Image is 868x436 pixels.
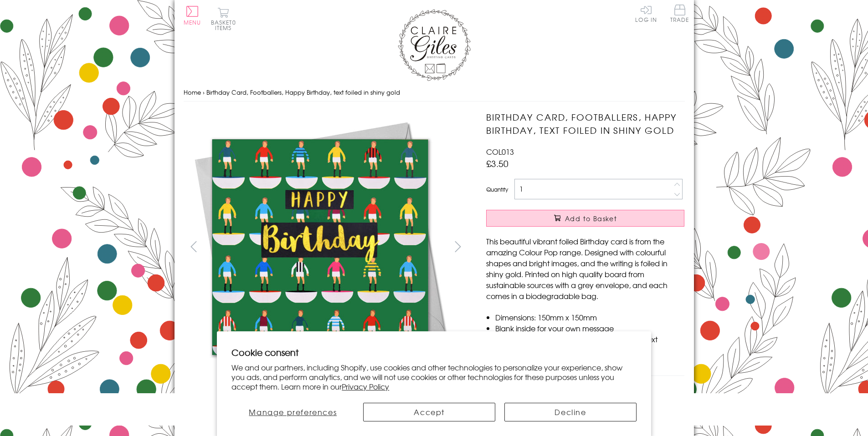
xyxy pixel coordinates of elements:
[183,111,457,384] img: Birthday Card, Footballers, Happy Birthday, text foiled in shiny gold
[447,236,468,257] button: next
[486,210,684,227] button: Add to Basket
[249,406,337,417] span: Manage preferences
[231,346,637,359] h2: Cookie consent
[635,5,657,22] a: Log In
[670,5,689,22] span: Trade
[184,18,201,26] span: Menu
[670,5,689,24] a: Trade
[565,214,617,223] span: Add to Basket
[495,323,684,334] li: Blank inside for your own message
[211,7,236,30] button: Basket0 items
[206,88,400,96] span: Birthday Card, Footballers, Happy Birthday, text foiled in shiny gold
[486,146,514,157] span: COL013
[215,18,236,32] span: 0 items
[184,236,204,257] button: prev
[231,403,354,421] button: Manage preferences
[363,403,495,421] button: Accept
[398,9,471,81] img: Claire Giles Greetings Cards
[486,111,684,137] h1: Birthday Card, Footballers, Happy Birthday, text foiled in shiny gold
[486,185,508,193] label: Quantity
[231,363,637,391] p: We and our partners, including Shopify, use cookies and other technologies to personalize your ex...
[495,312,684,323] li: Dimensions: 150mm x 150mm
[203,88,205,96] span: ›
[468,111,741,384] img: Birthday Card, Footballers, Happy Birthday, text foiled in shiny gold
[342,381,389,392] a: Privacy Policy
[184,88,201,96] a: Home
[486,157,508,170] span: £3.50
[486,236,684,301] p: This beautiful vibrant foiled Birthday card is from the amazing Colour Pop range. Designed with c...
[184,6,201,25] button: Menu
[504,403,637,421] button: Decline
[184,83,685,102] nav: breadcrumbs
